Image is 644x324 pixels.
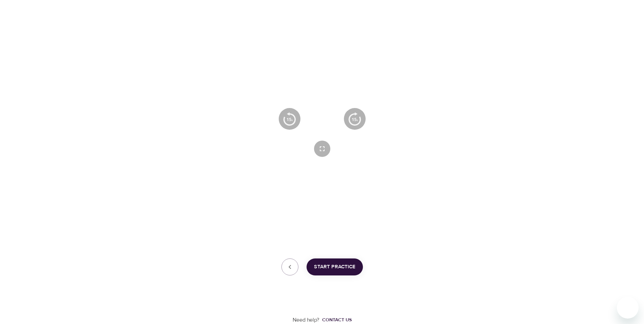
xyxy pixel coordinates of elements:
[319,317,352,323] a: Contact us
[283,112,296,126] img: 15s_prev.svg
[322,317,352,323] div: Contact us
[314,263,355,271] span: Start Practice
[293,316,319,324] p: Need help?
[617,297,639,319] iframe: Button to launch messaging window
[307,258,363,275] button: Start Practice
[348,112,362,126] img: 15s_next.svg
